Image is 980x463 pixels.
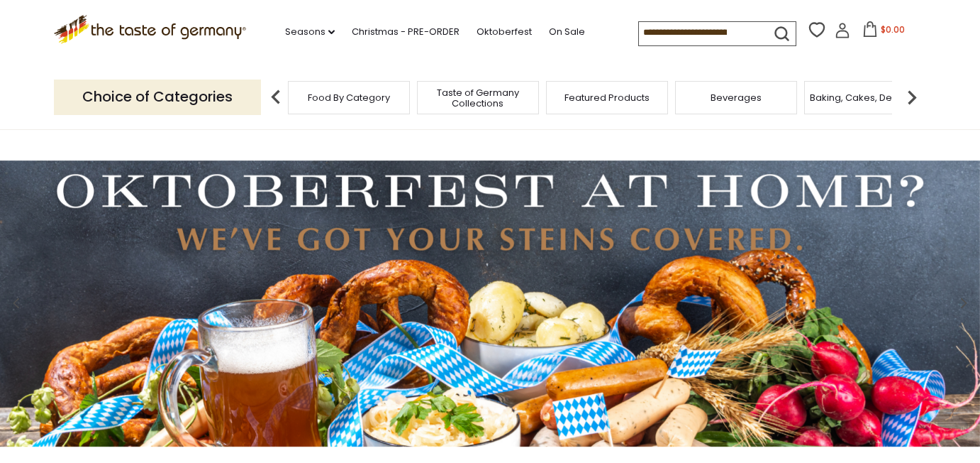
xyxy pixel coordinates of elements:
span: $0.00 [881,23,905,36]
a: Baking, Cakes, Desserts [810,92,920,103]
a: Seasons [285,24,335,40]
a: Taste of Germany Collections [421,87,535,109]
a: Beverages [711,92,762,103]
a: Oktoberfest [477,24,532,40]
p: Choice of Categories [54,80,261,114]
img: previous arrow [262,83,290,111]
a: Christmas - PRE-ORDER [352,24,460,40]
a: Food By Category [308,92,390,103]
a: On Sale [549,24,585,40]
a: Featured Products [564,92,650,103]
img: next arrow [898,83,926,111]
button: $0.00 [853,21,913,43]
